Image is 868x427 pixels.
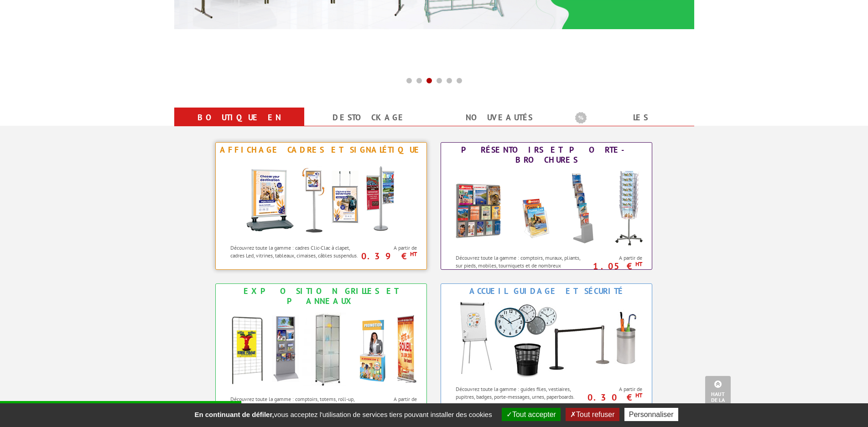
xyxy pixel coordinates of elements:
[410,401,417,409] sup: HT
[218,145,424,155] div: Affichage Cadres et Signalétique
[359,253,417,259] p: 0.39 €
[588,254,643,262] span: A partir de
[443,286,650,296] div: Accueil Guidage et Sécurité
[230,395,360,411] p: Découvrez toute la gamme : comptoirs, totems, roll-up, vitrines, panneaux et grilles métalliques.
[185,109,293,142] a: Boutique en ligne
[218,286,424,306] div: Exposition Grilles et Panneaux
[441,283,652,411] a: Accueil Guidage et Sécurité Accueil Guidage et Sécurité Découvrez toute la gamme : guides files, ...
[635,391,642,399] sup: HT
[237,157,405,239] img: Affichage Cadres et Signalétique
[575,109,689,128] b: Les promotions
[575,109,683,142] a: Les promotions
[215,142,427,270] a: Affichage Cadres et Signalétique Affichage Cadres et Signalétique Découvrez toute la gamme : cadr...
[705,376,731,413] a: Haut de la page
[566,408,619,421] button: Tout refuser
[221,309,421,391] img: Exposition Grilles et Panneaux
[446,167,647,249] img: Présentoirs et Porte-brochures
[456,254,586,277] p: Découvrez toute la gamme : comptoirs, muraux, pliants, sur pieds, mobiles, tourniquets et de nomb...
[315,109,423,126] a: Destockage
[443,145,650,165] div: Présentoirs et Porte-brochures
[456,385,586,401] p: Découvrez toute la gamme : guides files, vestiaires, pupitres, badges, porte-messages, urnes, pap...
[635,260,642,268] sup: HT
[446,298,647,381] img: Accueil Guidage et Sécurité
[194,411,274,418] strong: En continuant de défiler,
[584,263,643,269] p: 1.05 €
[502,408,561,421] button: Tout accepter
[624,408,678,421] button: Personnaliser (fenêtre modale)
[363,244,417,252] span: A partir de
[445,109,553,126] a: nouveautés
[441,142,652,270] a: Présentoirs et Porte-brochures Présentoirs et Porte-brochures Découvrez toute la gamme : comptoir...
[363,396,417,403] span: A partir de
[588,386,643,393] span: A partir de
[215,283,427,411] a: Exposition Grilles et Panneaux Exposition Grilles et Panneaux Découvrez toute la gamme : comptoir...
[230,244,360,259] p: Découvrez toute la gamme : cadres Clic-Clac à clapet, cadres Led, vitrines, tableaux, cimaises, c...
[584,395,643,400] p: 0.30 €
[190,411,496,418] span: vous acceptez l'utilisation de services tiers pouvant installer des cookies
[410,250,417,258] sup: HT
